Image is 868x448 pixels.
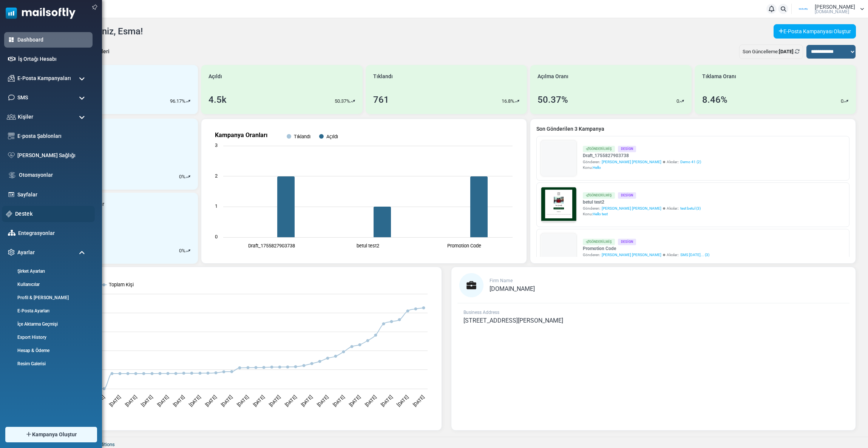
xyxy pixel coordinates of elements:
a: Demo 41 (2) [680,159,701,165]
text: Tıklandı [294,134,310,139]
text: [DATE] [348,394,361,408]
div: 761 [373,93,389,107]
text: betul test2 [357,243,379,249]
img: email-templates-icon.svg [8,133,15,139]
a: Profil & [PERSON_NAME] [4,294,91,301]
text: [DATE] [316,394,329,408]
text: Açıldı [326,134,338,139]
text: [DATE] [380,394,394,408]
text: Draft_1755827903738 [248,243,295,249]
img: dashboard-icon-active.svg [8,36,15,43]
span: Kampanya Oluştur [32,431,77,439]
a: Hesap & Ödeme [4,347,91,354]
span: [DOMAIN_NAME] [815,9,849,14]
a: Otomasyonlar [19,171,89,179]
text: Toplam Kişi [109,282,134,287]
svg: Kampanya Oranları [207,125,520,257]
p: 96.17% [170,97,185,105]
span: Ayarlar [17,249,35,256]
span: Firm Name [490,278,513,283]
strong: Follow Us [116,179,145,185]
img: User Logo [794,3,813,15]
img: campaigns-icon.png [8,75,15,82]
a: User Logo [PERSON_NAME] [DOMAIN_NAME] [794,3,864,15]
span: Business Address [463,310,499,315]
span: [PERSON_NAME] [PERSON_NAME] [602,252,661,258]
div: Gönderen: Alıcılar:: [583,205,701,211]
a: E-Posta Kampanyası Oluştur [774,24,856,39]
text: [DATE] [300,394,314,408]
span: [STREET_ADDRESS][PERSON_NAME] [463,317,563,324]
a: test betul (3) [680,205,701,211]
text: [DATE] [140,394,154,408]
div: 4.5k [209,93,227,107]
span: Tıklandı [373,73,393,80]
div: Gönderen: Alıcılar:: [583,252,709,258]
strong: Shop Now and Save Big! [99,154,162,160]
text: [DATE] [108,394,122,408]
span: [PERSON_NAME] [815,4,855,9]
a: Sayfalar [17,191,89,199]
a: Destek [15,210,91,218]
span: [DOMAIN_NAME] [490,285,535,292]
p: 16.8% [502,97,514,105]
img: workflow.svg [8,171,16,179]
img: contacts-icon.svg [7,114,16,119]
img: sms-icon.png [8,94,15,101]
div: Gönderen: Alıcılar:: [583,159,701,165]
a: Kullanıcılar [4,281,91,288]
a: Refresh Stats [795,49,800,54]
text: [DATE] [204,394,218,408]
text: [DATE] [172,394,186,408]
div: Design [618,239,636,245]
a: İş Ortağı Hesabı [18,55,89,63]
div: Konu: [583,211,701,217]
text: [DATE] [156,394,170,408]
a: Export History [4,334,91,341]
a: Dashboard [17,36,89,44]
b: [DATE] [779,49,794,54]
span: Kişiler [18,113,33,121]
text: [DATE] [332,394,346,408]
a: Promotion Code [583,245,709,252]
span: Hello test [593,212,608,216]
a: Son Gönderilen 3 Kampanya [536,125,849,133]
text: [DATE] [396,394,409,408]
a: E-posta Şablonları [17,132,89,140]
a: İçe Aktarma Geçmişi [4,321,91,328]
a: SMS [DATE]... (3) [680,252,709,258]
p: 0 [179,247,182,255]
div: 50.37% [537,93,568,107]
text: [DATE] [252,394,266,408]
div: Design [618,192,636,199]
p: 0 [676,97,679,105]
text: [DATE] [124,394,138,408]
h1: Test {(email)} [34,131,227,143]
span: Hello [593,165,601,170]
text: Kampanya Oranları [215,131,267,139]
div: % [179,173,190,181]
span: Açılma Oranı [537,73,568,80]
div: Gönderilmiş [583,146,615,152]
img: settings-icon.svg [8,249,15,256]
a: betul test2 [583,199,701,205]
a: Entegrasyonlar [18,229,89,237]
p: 50.37% [335,97,350,105]
text: [DATE] [268,394,282,408]
div: Son Güncelleme: [739,45,803,59]
text: [DATE] [364,394,377,408]
text: [DATE] [412,394,425,408]
text: [DATE] [236,394,250,408]
p: 0 [841,97,843,105]
img: landing_pages.svg [8,191,15,198]
span: SMS [17,94,28,102]
div: Gönderilmiş [583,192,615,199]
div: Konu: [583,165,701,170]
p: 0 [179,173,182,181]
text: [DATE] [284,394,298,408]
text: 0 [215,234,218,239]
a: Draft_1755827903738 [583,152,701,159]
a: Yeni Kişiler 10657 0% [37,119,198,190]
p: Lorem ipsum dolor sit amet, consectetur adipiscing elit, sed do eiusmod tempor incididunt [40,198,221,205]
